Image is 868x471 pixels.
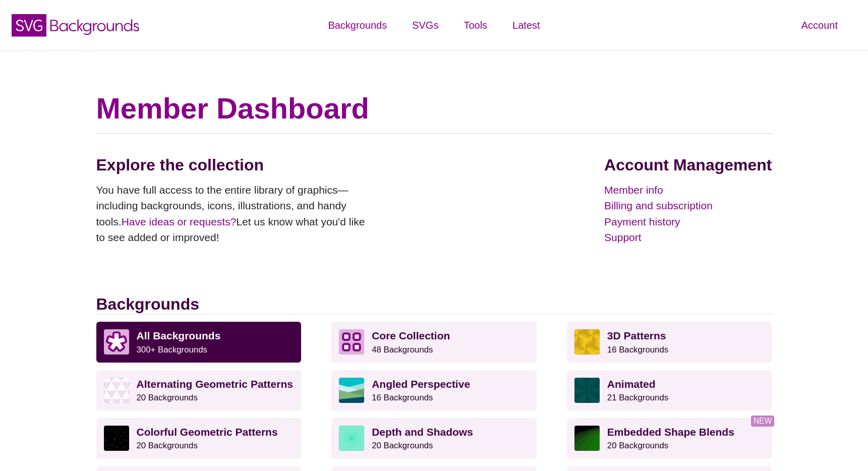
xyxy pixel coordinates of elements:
[604,229,772,246] a: Support
[96,418,302,458] a: Colorful Geometric Patterns20 Backgrounds
[372,345,433,355] small: 48 Backgrounds
[789,10,850,40] a: Account
[574,426,600,451] img: green to black rings rippling away from corner
[96,322,302,362] a: All Backgrounds 300+ Backgrounds
[607,426,734,438] strong: Embedded Shape Blends
[96,91,772,126] h1: Member Dashboard
[451,10,500,40] a: Tools
[604,214,772,230] a: Payment history
[137,330,221,341] strong: All Backgrounds
[372,378,470,390] strong: Angled Perspective
[137,441,198,450] small: 20 Backgrounds
[331,370,537,410] a: Angled Perspective16 Backgrounds
[604,182,772,198] a: Member info
[122,216,237,227] a: Have ideas or requests?
[96,295,772,314] h2: Backgrounds
[399,10,451,40] a: SVGs
[574,378,600,403] img: green rave light effect animated background
[331,322,537,362] a: Core Collection 48 Backgrounds
[567,322,772,362] a: 3D Patterns16 Backgrounds
[96,370,302,410] a: Alternating Geometric Patterns20 Backgrounds
[372,393,433,402] small: 16 Backgrounds
[607,441,668,450] small: 20 Backgrounds
[137,345,207,355] small: 300+ Backgrounds
[96,155,374,174] h2: Explore the collection
[607,378,656,390] strong: Animated
[567,418,772,458] a: Embedded Shape Blends20 Backgrounds
[372,426,473,438] strong: Depth and Shadows
[331,418,537,458] a: Depth and Shadows20 Backgrounds
[104,378,129,403] img: light purple and white alternating triangle pattern
[137,378,293,390] strong: Alternating Geometric Patterns
[574,329,600,355] img: fancy golden cube pattern
[567,370,772,410] a: Animated21 Backgrounds
[604,155,772,174] h2: Account Management
[137,426,278,438] strong: Colorful Geometric Patterns
[607,345,668,355] small: 16 Backgrounds
[96,182,374,246] p: You have full access to the entire library of graphics—including backgrounds, icons, illustration...
[315,10,399,40] a: Backgrounds
[339,426,364,451] img: green layered rings within rings
[372,330,450,341] strong: Core Collection
[607,393,668,402] small: 21 Backgrounds
[372,441,433,450] small: 20 Backgrounds
[604,198,772,214] a: Billing and subscription
[137,393,198,402] small: 20 Backgrounds
[104,426,129,451] img: a rainbow pattern of outlined geometric shapes
[500,10,552,40] a: Latest
[607,330,666,341] strong: 3D Patterns
[339,378,364,403] img: abstract landscape with sky mountains and water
